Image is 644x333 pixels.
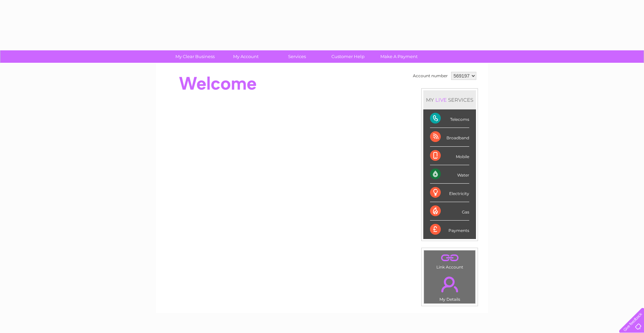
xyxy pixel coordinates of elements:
a: . [426,252,474,264]
div: Payments [430,221,469,239]
div: Water [430,165,469,184]
a: . [426,273,474,296]
div: Electricity [430,184,469,202]
div: Mobile [430,147,469,165]
a: Make A Payment [371,50,427,63]
a: Services [269,50,325,63]
div: Telecoms [430,109,469,128]
div: Gas [430,202,469,221]
div: LIVE [434,97,448,103]
td: My Details [424,271,476,304]
div: MY SERVICES [423,90,476,109]
a: My Account [218,50,274,63]
div: Broadband [430,128,469,146]
a: My Clear Business [167,50,223,63]
td: Link Account [424,250,476,271]
a: Customer Help [320,50,376,63]
td: Account number [411,70,449,82]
